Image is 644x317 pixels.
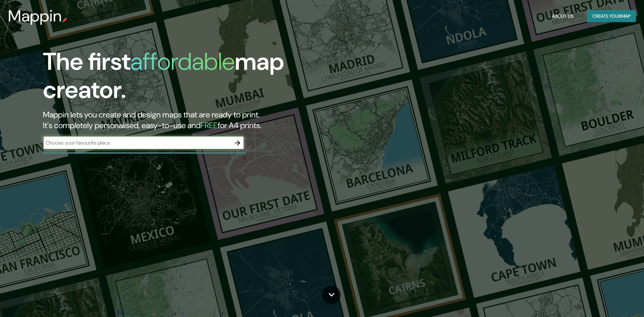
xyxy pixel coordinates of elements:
h1: affordable [130,46,235,77]
iframe: Help widget launcher [584,291,637,310]
input: Choose your favourite place [43,139,231,147]
img: mappin-pin [62,17,67,23]
h3: Mappin [8,7,62,25]
h2: Mappin lets you create and design maps that are ready to print. It's completely personalised, eas... [43,109,365,131]
button: Create yourmap [587,10,636,22]
button: About Us [549,10,576,22]
h1: The first map creator. [43,48,365,109]
h5: FREE [201,120,218,130]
